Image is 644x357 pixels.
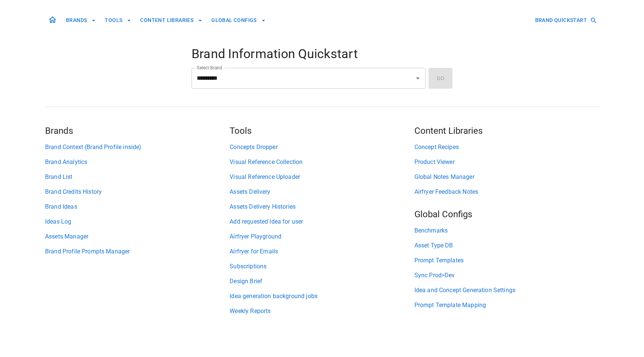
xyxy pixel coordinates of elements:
a: Add requested Idea for user [230,217,414,226]
a: Weekly Reports [230,307,414,316]
a: Brand List [45,173,230,181]
button: BRAND QUICKSTART [532,13,599,27]
a: Assets Manager [45,232,230,241]
a: Idea and Concept Generation Settings [414,286,599,295]
a: Brand Credits History [45,187,230,196]
a: Ideas Log [45,217,230,226]
a: Sync Prod>Dev [414,271,599,280]
a: Airfryer Playground [230,232,414,241]
a: Idea generation background jobs [230,292,414,301]
a: Visual Reference Collection [230,158,414,167]
h5: Tools [230,125,414,137]
button: Open [413,73,423,83]
h4: Brand Information Quickstart [192,46,452,62]
button: CONTENT LIBRARIES [137,13,205,27]
a: Subscriptions [230,262,414,271]
a: Brand Ideas [45,202,230,211]
a: Brand Profile Prompts Manager [45,247,230,256]
a: Brand Context (Brand Profile inside) [45,143,230,152]
h5: Brands [45,125,230,137]
a: Design Brief [230,277,414,286]
a: Global Notes Manager [414,173,599,181]
a: Brand Analytics [45,158,230,167]
a: Prompt Template Mapping [414,301,599,310]
button: GLOBAL CONFIGS [208,13,269,27]
a: Concepts Dropper [230,143,414,152]
h5: Global Configs [414,208,599,220]
a: Concept Recipes [414,143,599,152]
a: Asset Type DB [414,241,599,250]
button: TOOLS [102,13,134,27]
a: Assets Delivery [230,187,414,196]
a: Product Viewer [414,158,599,167]
label: Select Brand [197,64,222,71]
a: Airfryer Feedback Notes [414,187,599,196]
a: Benchmarks [414,226,599,235]
a: Assets Delivery Histories [230,202,414,211]
button: BRANDS [63,13,99,27]
a: Prompt Templates [414,256,599,265]
a: Visual Reference Uploader [230,173,414,181]
h5: Content Libraries [414,125,599,137]
a: Airfryer for Emails [230,247,414,256]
